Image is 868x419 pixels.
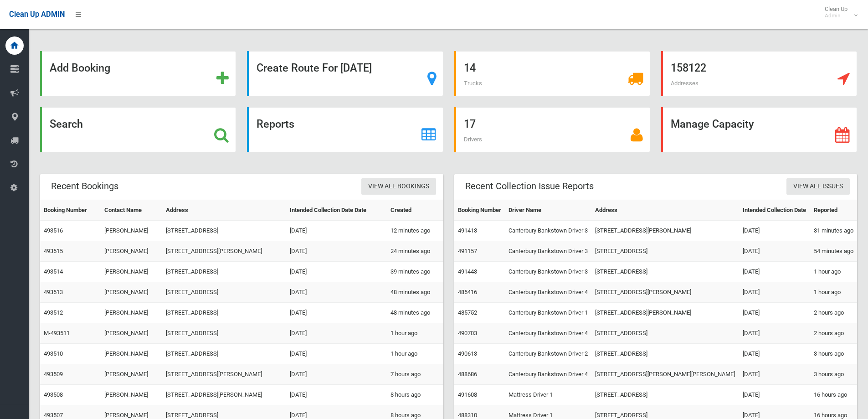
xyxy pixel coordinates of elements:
td: [DATE] [739,323,810,344]
a: 158122 Addresses [661,51,857,96]
td: 2 hours ago [810,303,857,323]
td: [DATE] [286,364,387,385]
header: Recent Bookings [40,177,129,195]
td: [PERSON_NAME] [101,364,162,385]
td: 7 hours ago [387,364,443,385]
header: Recent Collection Issue Reports [454,177,605,195]
td: [DATE] [739,344,810,364]
span: Drivers [464,136,482,143]
small: Admin [825,12,847,19]
td: 1 hour ago [387,344,443,364]
td: [DATE] [739,385,810,405]
th: Contact Name [101,200,162,221]
td: 8 hours ago [387,385,443,405]
a: 493515 [44,248,63,254]
td: [STREET_ADDRESS] [591,344,739,364]
td: [STREET_ADDRESS] [162,282,286,303]
td: [PERSON_NAME] [101,262,162,282]
td: Mattress Driver 1 [505,385,592,405]
td: [STREET_ADDRESS] [162,221,286,241]
td: 24 minutes ago [387,241,443,262]
a: 14 Trucks [454,51,650,96]
td: [STREET_ADDRESS] [591,262,739,282]
td: [DATE] [739,241,810,262]
th: Reported [810,200,857,221]
td: [STREET_ADDRESS] [162,262,286,282]
strong: 158122 [671,62,706,74]
span: Trucks [464,80,482,87]
span: Addresses [671,80,699,87]
td: [STREET_ADDRESS][PERSON_NAME] [162,364,286,385]
a: 493516 [44,227,63,234]
td: 3 hours ago [810,344,857,364]
td: [STREET_ADDRESS][PERSON_NAME] [591,221,739,241]
td: [STREET_ADDRESS] [591,241,739,262]
td: [DATE] [739,303,810,323]
td: 1 hour ago [810,282,857,303]
th: Booking Number [40,200,101,221]
td: Canterbury Bankstown Driver 2 [505,344,592,364]
td: [PERSON_NAME] [101,344,162,364]
td: [STREET_ADDRESS] [162,303,286,323]
td: [PERSON_NAME] [101,385,162,405]
td: [PERSON_NAME] [101,221,162,241]
td: 54 minutes ago [810,241,857,262]
a: M-493511 [44,330,70,336]
th: Booking Number [454,200,505,221]
td: Canterbury Bankstown Driver 4 [505,364,592,385]
td: 31 minutes ago [810,221,857,241]
td: Canterbury Bankstown Driver 3 [505,262,592,282]
strong: Create Route For [DATE] [257,62,372,74]
strong: Add Booking [50,62,110,74]
td: [DATE] [286,262,387,282]
a: 491443 [458,268,477,275]
th: Intended Collection Date [739,200,810,221]
a: 493513 [44,289,63,295]
td: 39 minutes ago [387,262,443,282]
th: Driver Name [505,200,592,221]
td: [STREET_ADDRESS] [591,385,739,405]
a: Search [40,107,236,152]
td: [DATE] [286,303,387,323]
a: 17 Drivers [454,107,650,152]
strong: Reports [257,118,294,130]
a: 490703 [458,330,477,336]
td: Canterbury Bankstown Driver 3 [505,241,592,262]
td: [STREET_ADDRESS][PERSON_NAME] [162,241,286,262]
th: Created [387,200,443,221]
a: View All Bookings [361,178,436,195]
a: 485752 [458,309,477,316]
strong: Search [50,118,83,130]
td: [STREET_ADDRESS] [162,344,286,364]
a: Create Route For [DATE] [247,51,443,96]
td: [DATE] [286,221,387,241]
a: 493514 [44,268,63,275]
td: [DATE] [739,364,810,385]
td: 3 hours ago [810,364,857,385]
strong: 14 [464,62,476,74]
td: [DATE] [286,323,387,344]
th: Intended Collection Date Date [286,200,387,221]
a: 488686 [458,371,477,378]
span: Clean Up [820,5,857,19]
td: 2 hours ago [810,323,857,344]
td: Canterbury Bankstown Driver 1 [505,303,592,323]
span: Clean Up ADMIN [9,10,65,19]
td: [PERSON_NAME] [101,303,162,323]
td: [STREET_ADDRESS] [591,323,739,344]
a: 493510 [44,350,63,357]
td: 16 hours ago [810,385,857,405]
td: Canterbury Bankstown Driver 4 [505,323,592,344]
strong: 17 [464,118,476,130]
td: [STREET_ADDRESS] [162,323,286,344]
a: Manage Capacity [661,107,857,152]
td: 48 minutes ago [387,282,443,303]
td: [STREET_ADDRESS][PERSON_NAME][PERSON_NAME] [591,364,739,385]
td: [DATE] [286,282,387,303]
a: 493509 [44,371,63,378]
td: 48 minutes ago [387,303,443,323]
td: [DATE] [286,385,387,405]
td: [STREET_ADDRESS][PERSON_NAME] [591,303,739,323]
td: [PERSON_NAME] [101,282,162,303]
td: [STREET_ADDRESS][PERSON_NAME] [591,282,739,303]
